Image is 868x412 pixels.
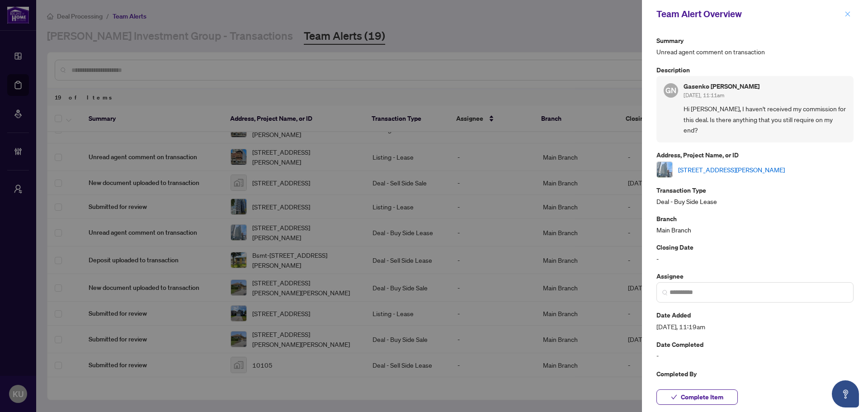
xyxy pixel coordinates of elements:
h5: Gasenko [PERSON_NAME] [684,83,759,90]
button: Complete Item [656,389,738,405]
div: Deal - Buy Side Lease [656,185,854,206]
p: Branch [656,213,854,224]
span: - [656,380,854,390]
span: - [656,350,854,361]
span: check [671,394,677,400]
div: - [656,242,854,263]
div: Main Branch [656,213,854,235]
p: Date Completed [656,339,854,350]
p: Address, Project Name, or ID [656,150,854,160]
p: Completed By [656,369,854,379]
p: Assignee [656,271,854,281]
img: thumbnail-img [657,162,672,177]
span: [DATE], 11:19am [656,322,854,332]
p: Transaction Type [656,185,854,195]
p: Description [656,65,854,75]
span: Unread agent comment on transaction [656,47,854,57]
p: Summary [656,35,854,46]
p: Date Added [656,310,854,320]
span: Complete Item [681,390,723,404]
span: Hi [PERSON_NAME], I haven't received my commission for this deal. Is there anything that you stil... [684,104,846,135]
span: close [844,11,851,17]
div: Team Alert Overview [656,7,842,21]
img: search_icon [662,290,668,295]
span: GN [665,85,676,96]
span: [DATE], 11:11am [684,92,724,99]
a: [STREET_ADDRESS][PERSON_NAME] [678,165,785,175]
button: Open asap [832,380,859,407]
p: Closing Date [656,242,854,252]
